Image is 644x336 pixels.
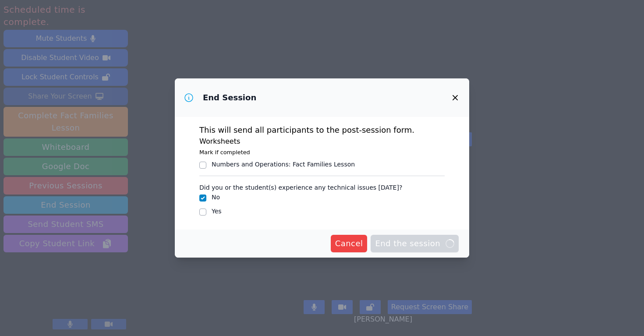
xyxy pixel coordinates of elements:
label: No [212,194,220,201]
span: Cancel [335,237,363,250]
button: Cancel [331,235,368,252]
div: Numbers and Operations : Fact Families Lesson [212,160,355,169]
span: End the session [375,237,454,250]
h3: End Session [203,92,256,103]
legend: Did you or the student(s) experience any technical issues [DATE]? [199,180,402,193]
small: Mark if completed [199,149,250,156]
button: End the session [371,235,459,252]
h3: Worksheets [199,136,445,147]
p: This will send all participants to the post-session form. [199,124,445,136]
label: Yes [212,208,222,215]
